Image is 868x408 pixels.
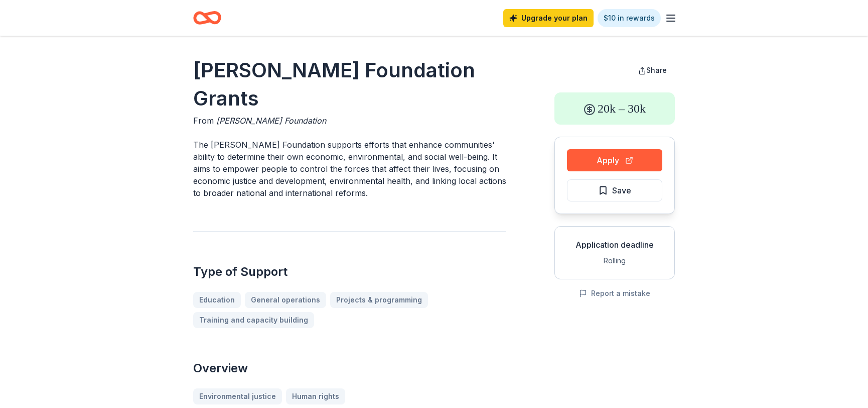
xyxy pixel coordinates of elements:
button: Save [567,179,662,201]
h2: Type of Support [193,264,506,280]
button: Report a mistake [579,287,650,299]
div: 20k – 30k [554,92,675,125]
button: Apply [567,149,662,171]
div: Rolling [563,255,666,267]
div: Application deadline [563,239,666,251]
span: Save [612,184,631,197]
h2: Overview [193,360,506,376]
a: Upgrade your plan [503,9,594,27]
h1: [PERSON_NAME] Foundation Grants [193,56,506,113]
p: The [PERSON_NAME] Foundation supports efforts that enhance communities' ability to determine thei... [193,139,506,199]
span: [PERSON_NAME] Foundation [216,116,326,126]
a: Home [193,6,221,30]
div: From [193,115,506,127]
span: Share [646,66,667,74]
button: Share [630,60,675,80]
a: $10 in rewards [598,9,661,27]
